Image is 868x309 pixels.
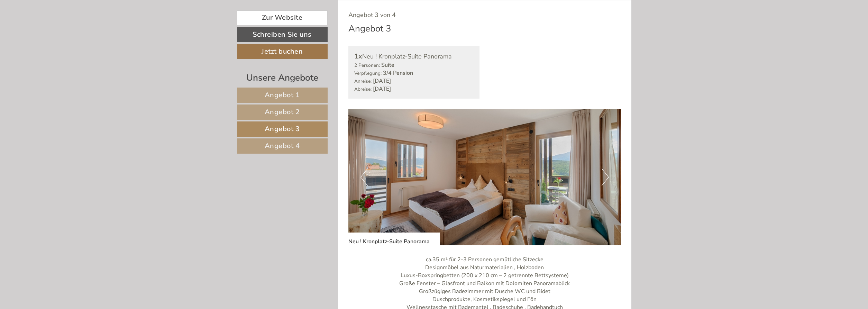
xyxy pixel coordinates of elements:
[226,179,273,194] button: Senden
[10,34,112,38] small: 17:59
[237,71,328,84] div: Unsere Angebote
[237,44,328,59] a: Jetzt buchen
[354,78,372,84] small: Anreise:
[360,169,368,186] button: Previous
[381,61,394,69] b: Suite
[373,85,391,93] b: [DATE]
[5,19,116,40] div: Guten Tag, wie können wir Ihnen helfen?
[348,11,396,19] span: Angebot 3 von 4
[265,90,300,100] span: Angebot 1
[10,20,112,26] div: Hotel Kristall
[354,52,362,61] b: 1x
[354,70,382,76] small: Verpflegung:
[373,77,391,85] b: [DATE]
[237,27,328,42] a: Schreiben Sie uns
[354,62,380,69] small: 2 Personen:
[602,169,609,186] button: Next
[354,86,372,92] small: Abreise:
[237,10,328,25] a: Zur Website
[383,69,413,77] b: 3/4 Pension
[121,5,152,17] div: Freitag
[265,124,300,134] span: Angebot 3
[348,109,621,245] img: image
[348,22,391,35] div: Angebot 3
[265,141,300,151] span: Angebot 4
[265,107,300,117] span: Angebot 2
[348,233,440,246] div: Neu ! Kronplatz-Suite Panorama
[354,52,474,62] div: Neu ! Kronplatz-Suite Panorama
